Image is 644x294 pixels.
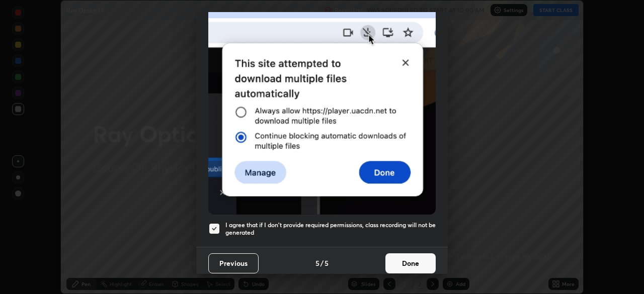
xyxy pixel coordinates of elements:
button: Previous [208,253,259,273]
h4: 5 [315,258,319,268]
button: Done [385,253,436,273]
h4: / [320,258,324,268]
h4: 5 [325,258,329,268]
h5: I agree that if I don't provide required permissions, class recording will not be generated [225,221,436,237]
